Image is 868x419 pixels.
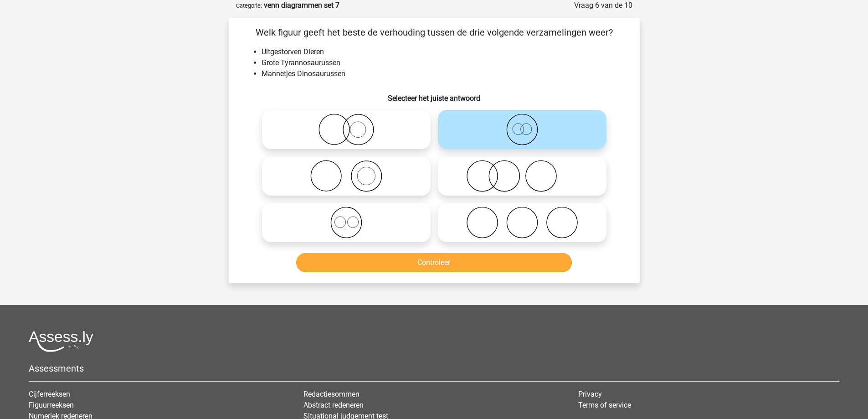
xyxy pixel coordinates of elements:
[236,2,262,9] small: Categorie:
[578,390,602,398] a: Privacy
[29,390,70,398] a: Cijferreeksen
[29,401,74,409] a: Figuurreeksen
[303,401,364,409] a: Abstract redeneren
[296,253,572,272] button: Controleer
[29,331,93,352] img: Assessly logo
[264,1,339,10] strong: venn diagrammen set 7
[243,87,625,103] h6: Selecteer het juiste antwoord
[243,26,625,39] p: Welk figuur geeft het beste de verhouding tussen de drie volgende verzamelingen weer?
[262,57,625,68] li: Grote Tyrannosaurussen
[262,47,625,57] li: Uitgestorven Dieren
[578,401,631,409] a: Terms of service
[29,363,839,374] h5: Assessments
[303,390,360,398] a: Redactiesommen
[262,68,625,79] li: Mannetjes Dinosaurussen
